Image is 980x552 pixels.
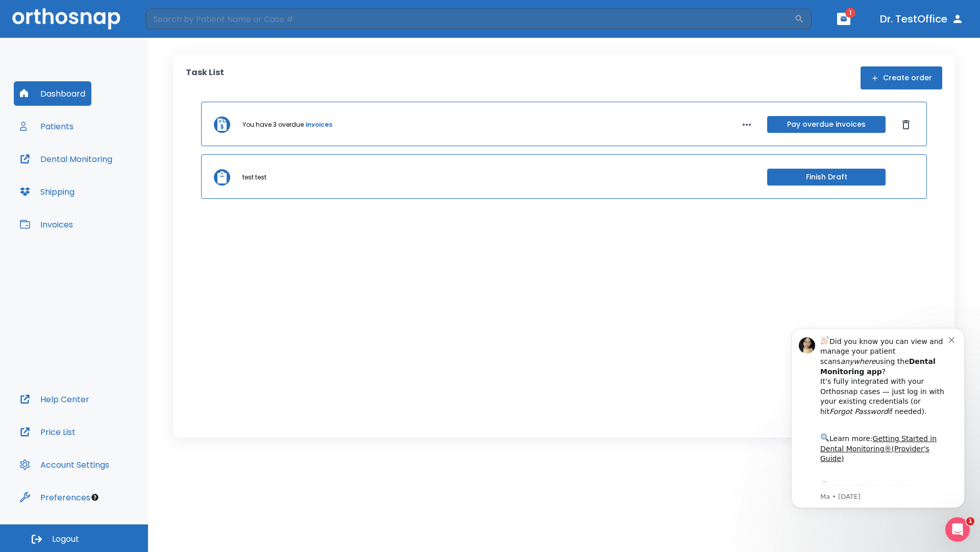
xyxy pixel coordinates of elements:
[14,179,81,204] button: Shipping
[14,485,96,510] button: Preferences
[861,66,942,89] button: Create order
[306,120,332,129] a: invoices
[44,179,173,189] p: Message from Ma, sent 2w ago
[242,173,266,182] p: test test
[14,114,80,139] button: Patients
[14,212,79,237] button: Invoices
[966,517,974,525] span: 1
[776,313,980,524] iframe: Intercom notifications message
[44,167,173,219] div: Download the app: | ​ Let us know if you need help getting started!
[146,9,794,29] input: Search by Patient Name or Case #
[898,117,914,133] button: Dismiss
[173,22,181,30] button: Dismiss notification
[14,420,82,444] button: Price List
[186,66,224,89] p: Task List
[14,387,95,411] button: Help Center
[44,169,135,188] a: App Store
[945,517,970,542] iframe: Intercom live chat
[52,534,79,545] span: Logout
[14,452,115,477] button: Account Settings
[767,169,886,186] button: Finish Draft
[14,147,118,171] button: Dental Monitoring
[845,8,855,18] span: 1
[12,8,120,29] img: Orthosnap
[14,81,91,106] button: Dashboard
[767,116,886,133] button: Pay overdue invoices
[242,120,304,129] p: You have 3 overdue
[90,493,100,502] div: Tooltip anchor
[876,10,968,28] button: Dr. TestOffice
